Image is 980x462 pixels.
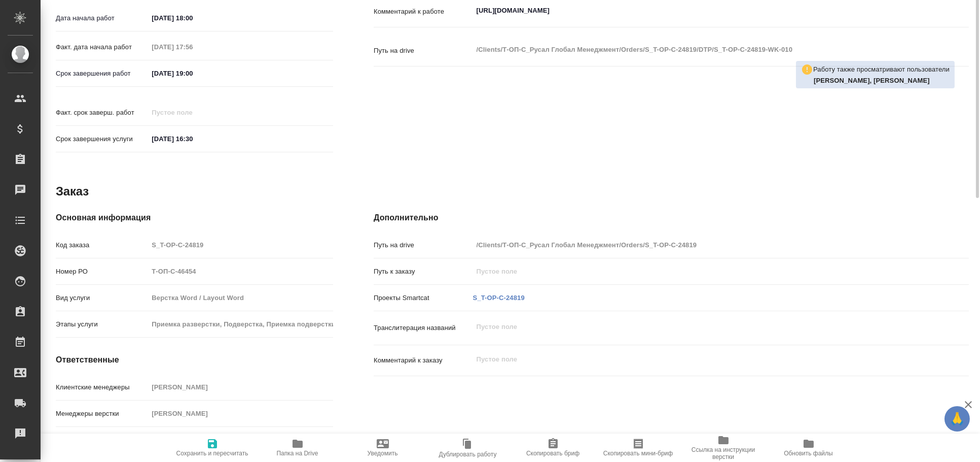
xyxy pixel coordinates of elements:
[56,183,89,200] h2: Заказ
[148,433,333,447] input: Пустое поле
[511,434,596,462] button: Скопировать бриф
[56,409,148,419] p: Менеджеры верстки
[374,46,473,56] p: Путь на drive
[148,317,333,332] input: Пустое поле
[56,13,148,23] p: Дата начала работ
[368,450,398,457] span: Уведомить
[425,434,511,462] button: Дублировать работу
[374,212,969,224] h4: Дополнительно
[255,434,340,462] button: Папка на Drive
[56,134,148,144] p: Срок завершения услуги
[56,212,333,224] h4: Основная информация
[439,451,497,458] span: Дублировать работу
[56,293,148,303] p: Вид услуги
[603,450,673,457] span: Скопировать мини-бриф
[56,69,148,79] p: Срок завершения работ
[814,76,950,86] p: Риянова Анна, Малофеева Екатерина
[814,77,930,84] b: [PERSON_NAME], [PERSON_NAME]
[148,66,237,81] input: ✎ Введи что-нибудь
[148,11,237,25] input: ✎ Введи что-нибудь
[473,294,525,302] a: S_T-OP-C-24819
[277,450,318,457] span: Папка на Drive
[473,2,920,19] textarea: [URL][DOMAIN_NAME]
[176,450,248,457] span: Сохранить и пересчитать
[374,7,473,17] p: Комментарий к работе
[340,434,425,462] button: Уведомить
[56,382,148,392] p: Клиентские менеджеры
[374,355,473,366] p: Комментарий к заказу
[526,450,579,457] span: Скопировать бриф
[766,434,851,462] button: Обновить файлы
[56,240,148,250] p: Код заказа
[949,408,966,430] span: 🙏
[374,323,473,333] p: Транслитерация названий
[170,434,255,462] button: Сохранить и пересчитать
[148,290,333,305] input: Пустое поле
[945,406,970,432] button: 🙏
[148,40,237,54] input: Пустое поле
[148,380,333,394] input: Пустое поле
[56,319,148,329] p: Этапы услуги
[148,264,333,279] input: Пустое поле
[148,131,237,146] input: ✎ Введи что-нибудь
[56,108,148,118] p: Факт. срок заверш. работ
[784,450,833,457] span: Обновить файлы
[56,354,333,366] h4: Ответственные
[687,446,760,460] span: Ссылка на инструкции верстки
[148,406,333,421] input: Пустое поле
[148,105,237,120] input: Пустое поле
[473,41,920,58] textarea: /Clients/Т-ОП-С_Русал Глобал Менеджмент/Orders/S_T-OP-C-24819/DTP/S_T-OP-C-24819-WK-010
[374,267,473,277] p: Путь к заказу
[148,238,333,252] input: Пустое поле
[813,64,950,75] p: Работу также просматривают пользователи
[56,267,148,277] p: Номер РО
[681,434,766,462] button: Ссылка на инструкции верстки
[56,42,148,52] p: Факт. дата начала работ
[596,434,681,462] button: Скопировать мини-бриф
[374,293,473,303] p: Проекты Smartcat
[473,264,920,279] input: Пустое поле
[473,238,920,252] input: Пустое поле
[374,240,473,250] p: Путь на drive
